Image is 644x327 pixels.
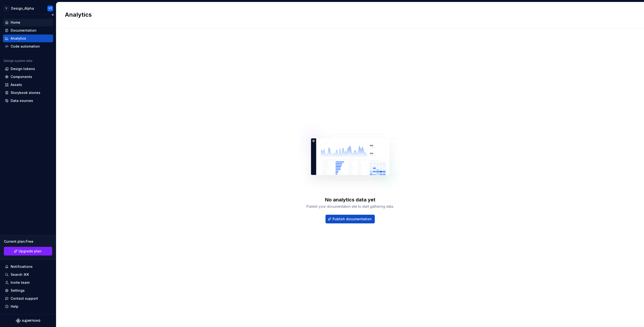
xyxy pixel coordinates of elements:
[11,44,40,49] div: Code automation
[11,288,25,293] div: Settings
[3,271,53,278] button: Search ⌘K
[11,20,20,25] div: Home
[49,11,56,18] button: Collapse sidebar
[3,279,53,286] a: Invite team
[11,82,22,87] div: Assets
[3,27,53,34] a: Documentation
[65,11,630,19] h2: Analytics
[3,19,53,26] a: Home
[11,28,36,33] div: Documentation
[3,89,53,97] a: Storybook stories
[3,73,53,81] a: Components
[333,217,372,221] span: Publish documentation
[3,35,53,42] a: Analytics
[11,98,33,103] div: Data sources
[11,272,29,277] div: Search ⌘K
[11,74,32,79] div: Components
[11,304,18,309] div: Help
[306,204,394,209] div: Publish your documentation site to start gathering data.
[11,90,40,95] div: Storybook stories
[11,264,33,269] div: Notifications
[3,43,53,50] a: Code automation
[3,295,53,302] button: Contact support
[11,6,34,11] div: Design_Alpha
[3,287,53,294] a: Settings
[1,3,55,14] button: YDesign_AlphaYT
[325,196,375,203] div: No analytics data yet
[11,296,38,301] div: Contact support
[3,6,9,11] div: Y
[3,303,53,310] button: Help
[16,318,40,323] svg: Supernova Logo
[4,59,32,63] div: Design system data
[3,65,53,73] a: Design tokens
[11,36,26,41] div: Analytics
[3,97,53,105] a: Data sources
[19,249,42,254] span: Upgrade plan
[3,81,53,89] a: Assets
[11,280,29,285] div: Invite team
[326,215,375,223] button: Publish documentation
[49,7,52,10] div: YT
[4,239,52,244] div: Current plan : Free
[4,247,52,256] button: Upgrade plan
[3,263,53,270] button: Notifications
[11,66,35,71] div: Design tokens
